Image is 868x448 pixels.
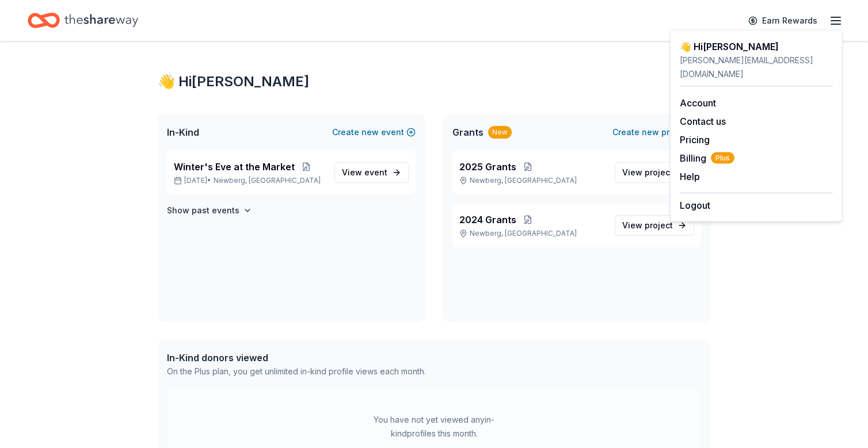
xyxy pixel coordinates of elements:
[362,413,506,441] div: You have not yet viewed any in-kind profiles this month.
[622,166,673,179] span: View
[364,167,387,177] span: event
[615,215,694,236] a: View project
[167,204,252,217] button: Show past events
[361,125,379,139] span: new
[622,219,673,232] span: View
[174,176,325,185] p: [DATE] •
[680,198,710,212] button: Logout
[680,170,700,183] button: Help
[174,160,295,174] span: Winter's Eve at the Market
[459,229,606,238] p: Newberg, [GEOGRAPHIC_DATA]
[158,72,710,91] div: 👋 Hi [PERSON_NAME]
[452,125,484,139] span: Grants
[680,151,734,165] span: Billing
[459,176,606,185] p: Newberg, [GEOGRAPHIC_DATA]
[680,151,734,165] button: BillingPlus
[459,160,516,174] span: 2025 Grants
[342,166,387,179] span: View
[645,220,673,230] span: project
[459,213,516,227] span: 2024 Grants
[28,7,138,34] a: Home
[167,365,426,378] div: On the Plus plan, you get unlimited in-kind profile views each month.
[645,167,673,177] span: project
[642,125,659,139] span: new
[680,134,710,145] a: Pricing
[167,351,426,365] div: In-Kind donors viewed
[167,125,199,139] span: In-Kind
[741,10,824,31] a: Earn Rewards
[214,176,321,185] span: Newberg, [GEOGRAPHIC_DATA]
[680,53,833,81] div: [PERSON_NAME][EMAIL_ADDRESS][DOMAIN_NAME]
[332,125,416,139] button: Createnewevent
[334,162,409,183] a: View event
[612,125,701,139] button: Createnewproject
[680,97,716,109] a: Account
[680,114,726,128] button: Contact us
[680,40,833,53] div: 👋 Hi [PERSON_NAME]
[615,162,694,183] a: View project
[711,152,734,164] span: Plus
[167,204,239,217] h4: Show past events
[488,126,512,139] div: New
